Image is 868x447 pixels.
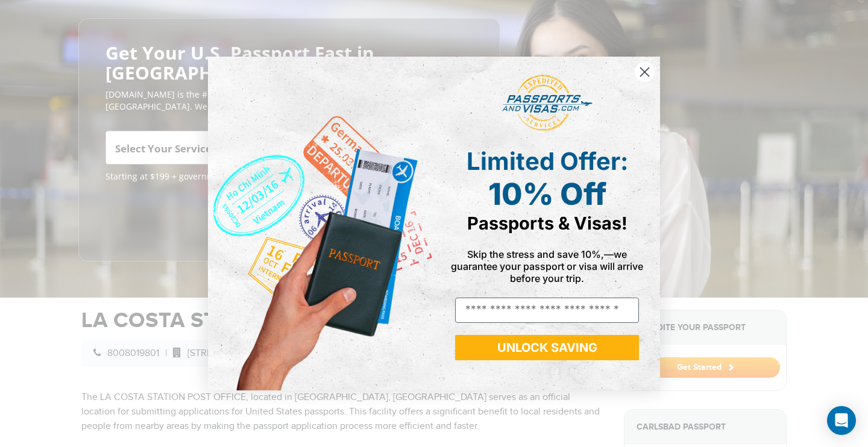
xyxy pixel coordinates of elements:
button: UNLOCK SAVING [455,335,639,360]
button: Close dialog [634,61,655,83]
div: Open Intercom Messenger [827,406,856,435]
img: de9cda0d-0715-46ca-9a25-073762a91ba7.png [208,57,434,390]
span: Passports & Visas! [467,213,627,234]
span: Limited Offer: [467,146,628,176]
img: passports and visas [502,75,593,131]
span: Skip the stress and save 10%,—we guarantee your passport or visa will arrive before your trip. [451,248,643,284]
span: 10% Off [488,176,606,212]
